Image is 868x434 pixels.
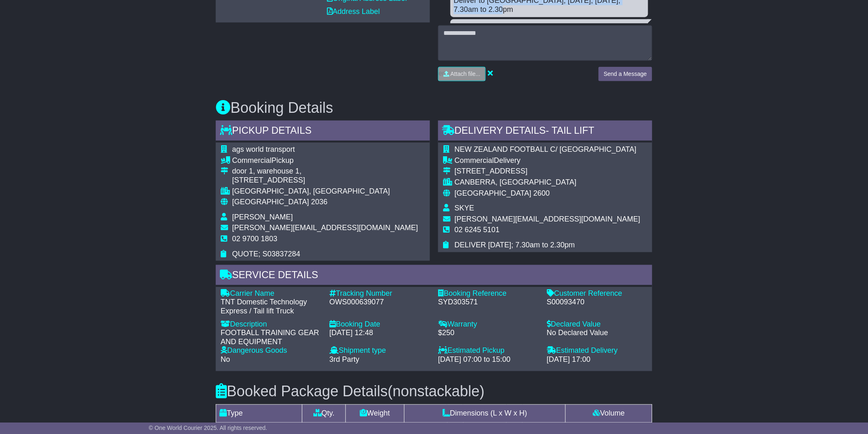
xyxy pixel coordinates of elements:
[438,320,539,329] div: Warranty
[232,176,418,185] div: [STREET_ADDRESS]
[216,100,652,116] h3: Booking Details
[601,23,645,32] div: [DATE] 12:49
[546,125,594,136] span: - Tail Lift
[221,347,321,356] div: Dangerous Goods
[329,356,359,364] span: 3rd Party
[232,167,418,176] div: door 1, warehouse 1,
[221,320,321,329] div: Description
[388,383,484,400] span: (nonstackable)
[232,250,300,258] span: QUOTE; S03837284
[533,189,550,197] span: 2600
[329,329,430,338] div: [DATE] 12:48
[454,23,514,31] a: [PERSON_NAME]
[455,145,637,153] span: NEW ZEALAND FOOTBALL C/ [GEOGRAPHIC_DATA]
[216,265,652,287] div: Service Details
[216,121,430,143] div: Pickup Details
[404,405,566,423] td: Dimensions (L x W x H)
[547,356,647,365] div: [DATE] 17:00
[438,121,652,143] div: Delivery Details
[327,7,380,16] a: Address Label
[547,329,647,338] div: No Declared Value
[232,187,418,196] div: [GEOGRAPHIC_DATA], [GEOGRAPHIC_DATA]
[438,329,539,338] div: $250
[302,405,345,423] td: Qty.
[232,156,418,165] div: Pickup
[232,145,295,153] span: ags world transport
[345,405,404,423] td: Weight
[329,298,430,307] div: OWS000639077
[438,298,539,307] div: SYD303571
[438,347,539,356] div: Estimated Pickup
[221,356,230,364] span: No
[232,235,277,243] span: 02 9700 1803
[438,290,539,299] div: Booking Reference
[547,320,647,329] div: Declared Value
[547,290,647,299] div: Customer Reference
[149,425,267,431] span: © One World Courier 2025. All rights reserved.
[547,347,647,356] div: Estimated Delivery
[221,329,321,347] div: FOOTBALL TRAINING GEAR AND EQUIPMENT
[455,178,640,187] div: CANBERRA, [GEOGRAPHIC_DATA]
[221,298,321,316] div: TNT Domestic Technology Express / Tail lift Truck
[329,320,430,329] div: Booking Date
[311,198,327,206] span: 2036
[455,167,640,176] div: [STREET_ADDRESS]
[232,198,309,206] span: [GEOGRAPHIC_DATA]
[221,290,321,299] div: Carrier Name
[455,204,474,212] span: SKYE
[547,298,647,307] div: S00093470
[438,356,539,365] div: [DATE] 07:00 to 15:00
[232,224,418,232] span: [PERSON_NAME][EMAIL_ADDRESS][DOMAIN_NAME]
[455,241,575,249] span: DELIVER [DATE]; 7.30am to 2.30pm
[455,226,500,234] span: 02 6245 5101
[566,405,652,423] td: Volume
[232,156,272,164] span: Commercial
[232,213,293,221] span: [PERSON_NAME]
[598,67,652,81] button: Send a Message
[216,384,652,400] h3: Booked Package Details
[216,405,302,423] td: Type
[455,156,640,165] div: Delivery
[329,347,430,356] div: Shipment type
[329,290,430,299] div: Tracking Number
[455,189,531,197] span: [GEOGRAPHIC_DATA]
[455,215,640,223] span: [PERSON_NAME][EMAIL_ADDRESS][DOMAIN_NAME]
[455,156,494,164] span: Commercial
